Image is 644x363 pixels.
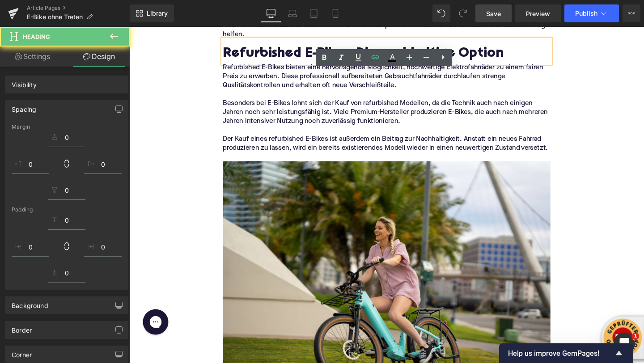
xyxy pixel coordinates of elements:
a: Preview [515,4,561,22]
span: E-Bike ohne Treten [27,13,83,21]
input: 0 [48,211,85,230]
span: Publish [575,10,597,17]
div: Corner [12,346,32,359]
a: New Library [130,4,174,22]
input: 0 [48,181,85,200]
a: Tablet [303,4,325,22]
span: Save [486,9,501,18]
button: More [623,4,640,22]
input: 0 [48,264,85,283]
button: Publish [564,4,619,22]
input: 0 [12,238,49,257]
div: Padding [12,207,122,213]
iframe: Intercom live chat [614,333,635,354]
p: Refurbished E-Bikes bieten eine hervorragende Möglichkeit, hochwertige Elektrofahrräder zu einem ... [98,38,443,67]
div: Background [12,297,48,309]
span: Help us improve GemPages! [508,349,614,358]
div: Visibility [12,76,37,89]
span: Library [147,9,168,17]
button: Redo [454,4,472,22]
a: Laptop [282,4,303,22]
span: Heading [23,33,50,40]
a: Mobile [325,4,346,22]
a: Desktop [260,4,282,22]
button: Show survey - Help us improve GemPages! [508,348,624,359]
input: 0 [12,155,49,174]
input: 0 [84,238,122,257]
h2: Refurbished E-Bikes: Die nachhaltige Option [98,21,443,37]
div: Spacing [12,101,36,113]
p: Besonders bei E-Bikes lohnt sich der Kauf von refurbished Modellen, da die Technik auch nach eini... [98,76,443,104]
input: 0 [48,128,85,147]
span: Preview [526,9,550,18]
div: Border [12,321,32,334]
a: Design [67,46,131,67]
input: 0 [84,155,122,174]
button: Undo [432,4,450,22]
span: 1 [632,333,639,340]
a: Article Pages [27,4,130,12]
div: Margin [12,124,122,130]
iframe: Gorgias live chat messenger [10,294,46,327]
p: Der Kauf eines refurbished E-Bikes ist außerdem ein Beitrag zur Nachhaltigkeit. Anstatt ein neues... [98,114,443,132]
